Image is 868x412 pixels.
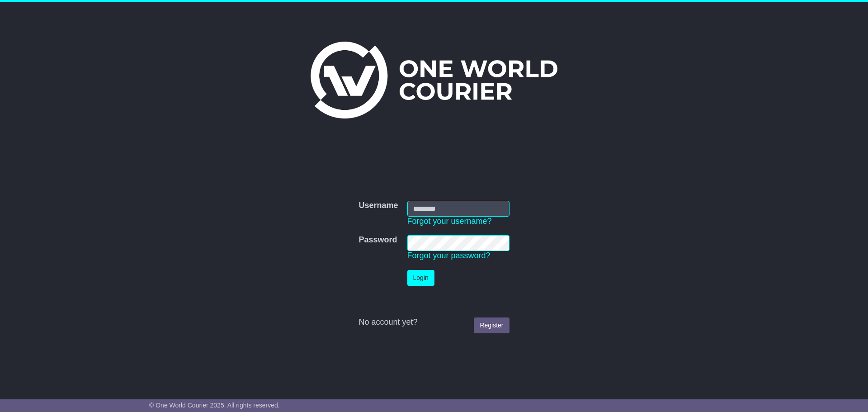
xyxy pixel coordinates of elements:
a: Forgot your username? [407,217,492,226]
span: © One World Courier 2025. All rights reserved. [149,402,280,409]
label: Username [359,201,398,211]
a: Forgot your password? [407,251,491,260]
label: Password [359,235,397,245]
a: Register [474,317,509,333]
button: Login [407,270,434,286]
div: No account yet? [359,317,509,327]
img: One World [311,42,557,118]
